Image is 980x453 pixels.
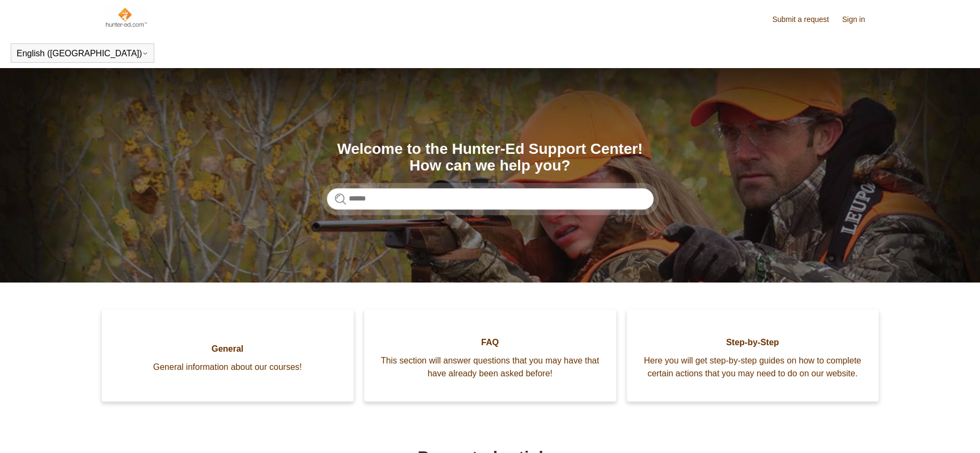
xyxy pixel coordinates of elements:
span: Step-by-Step [643,336,863,349]
h1: Welcome to the Hunter-Ed Support Center! How can we help you? [327,141,654,174]
a: Sign in [842,14,876,25]
a: Submit a request [772,14,840,25]
img: Hunter-Ed Help Center home page [104,6,148,28]
span: FAQ [380,336,600,349]
input: Search [327,188,654,210]
a: General General information about our courses! [102,309,354,402]
span: General [118,343,338,355]
span: This section will answer questions that you may have that have already been asked before! [380,354,600,380]
span: Here you will get step-by-step guides on how to complete certain actions that you may need to do ... [643,354,863,380]
a: Step-by-Step Here you will get step-by-step guides on how to complete certain actions that you ma... [627,309,879,402]
span: General information about our courses! [118,361,338,374]
a: FAQ This section will answer questions that you may have that have already been asked before! [364,309,616,402]
div: Live chat [944,417,972,445]
button: English ([GEOGRAPHIC_DATA]) [17,49,148,58]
